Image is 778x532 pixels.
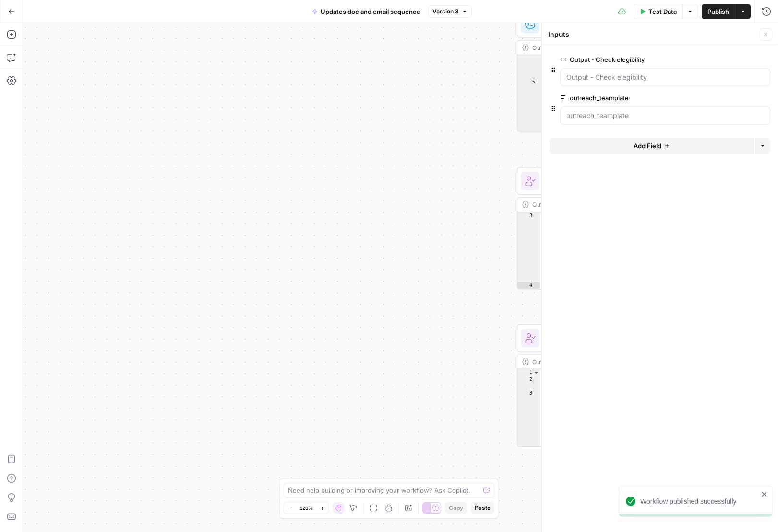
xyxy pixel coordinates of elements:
[471,502,494,514] button: Paste
[306,4,426,19] button: Updates doc and email sequence
[566,72,764,82] input: Output - Check elegibility
[445,502,467,514] button: Copy
[449,504,463,512] span: Copy
[532,357,664,366] div: Output
[432,7,459,16] span: Version 3
[640,497,758,506] div: Workflow published successfully
[634,4,682,19] button: Test Data
[299,504,313,512] span: 120%
[517,79,543,176] div: 5
[517,10,696,132] div: Run Code · PythonFormat Follow-up Emails for SelectionStep 13Output base—with specific language y...
[517,390,540,459] div: 3
[532,200,664,209] div: Output
[517,282,540,289] div: 4
[550,138,754,154] button: Add Field
[428,5,472,18] button: Version 3
[517,481,696,509] div: Multiple OutputsFormat Email SequenceStep 5
[761,490,768,498] button: close
[560,93,716,103] label: outreach_teamplate
[532,43,664,52] div: Output
[475,504,491,512] span: Paste
[560,55,716,64] label: Output - Check elegibility
[517,213,540,282] div: 3
[548,30,569,39] textarea: Inputs
[517,324,696,447] div: Human ReviewEdit Follow-up EmailsStep 16Output{ "edited_first_followup_subject":"The Vanta articl...
[634,141,661,151] span: Add Field
[702,4,735,19] button: Publish
[648,7,677,16] span: Test Data
[517,369,540,376] div: 1
[517,167,696,289] div: Human ReviewSelect Follow-up EmailsStep 18Output to clarify anything.", "selected_final_followup_...
[707,7,729,16] span: Publish
[517,376,540,390] div: 2
[566,111,764,120] input: outreach_teamplate
[321,7,420,16] span: Updates doc and email sequence
[533,369,539,376] span: Toggle code folding, rows 1 through 6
